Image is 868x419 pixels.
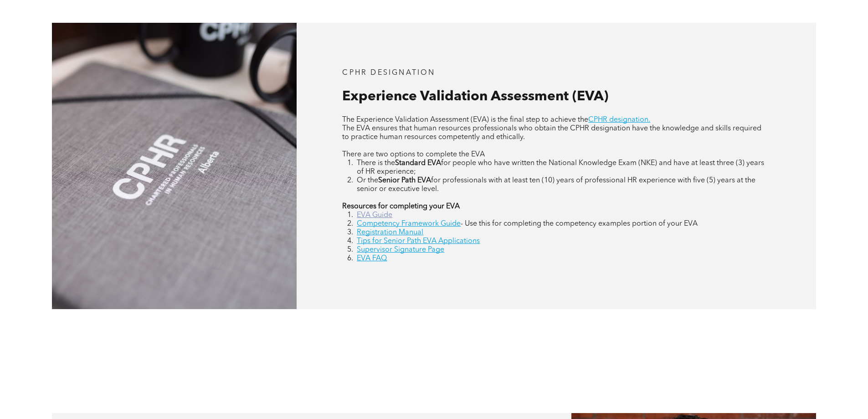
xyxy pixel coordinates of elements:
a: CPHR designation. [588,116,650,124]
span: Or the [357,177,378,184]
span: for people who have written the National Knowledge Exam (NKE) and have at least three (3) years o... [357,160,764,176]
strong: Resources for completing your EVA [342,203,460,210]
span: The EVA ensures that human resources professionals who obtain the CPHR designation have the knowl... [342,125,761,141]
a: Registration Manual [357,229,423,236]
span: There are two options to complete the EVA [342,151,485,158]
a: EVA Guide [357,212,392,219]
span: There is the [357,160,395,167]
span: for professionals with at least ten (10) years of professional HR experience with five (5) years ... [357,177,755,193]
a: Tips for Senior Path EVA Applications [357,238,480,245]
span: The Experience Validation Assessment (EVA) is the final step to achieve the [342,116,588,124]
span: Experience Validation Assessment (EVA) [342,90,608,103]
a: EVA FAQ [357,255,387,262]
span: - Use this for completing the competency examples portion of your EVA [461,220,698,228]
a: Competency Framework Guide [357,220,461,228]
strong: Standard EVA [395,160,441,167]
span: CPHR DESIGNATION [342,69,435,77]
a: Supervisor Signature Page [357,246,444,253]
strong: Senior Path EVA [378,177,431,184]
